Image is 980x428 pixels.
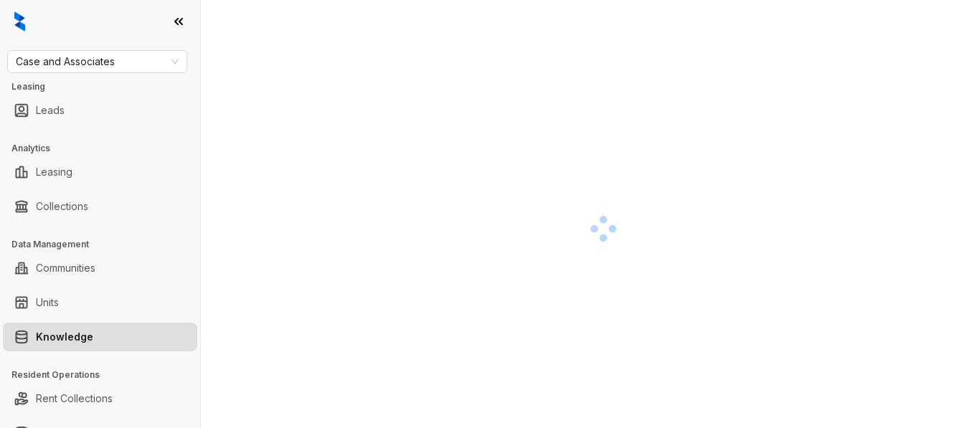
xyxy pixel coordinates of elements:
a: Leasing [36,158,72,186]
li: Units [3,288,197,317]
li: Collections [3,192,197,221]
img: logo [14,11,25,32]
li: Rent Collections [3,384,197,413]
li: Leasing [3,158,197,186]
a: Knowledge [36,323,93,351]
a: Units [36,288,59,317]
h3: Analytics [11,142,200,155]
li: Communities [3,254,197,282]
a: Collections [36,192,88,221]
a: Communities [36,254,95,282]
li: Knowledge [3,323,197,351]
h3: Data Management [11,238,200,251]
span: Case and Associates [16,51,179,72]
h3: Leasing [11,80,200,93]
li: Leads [3,96,197,125]
h3: Resident Operations [11,368,200,381]
a: Leads [36,96,65,125]
a: Rent Collections [36,384,113,413]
